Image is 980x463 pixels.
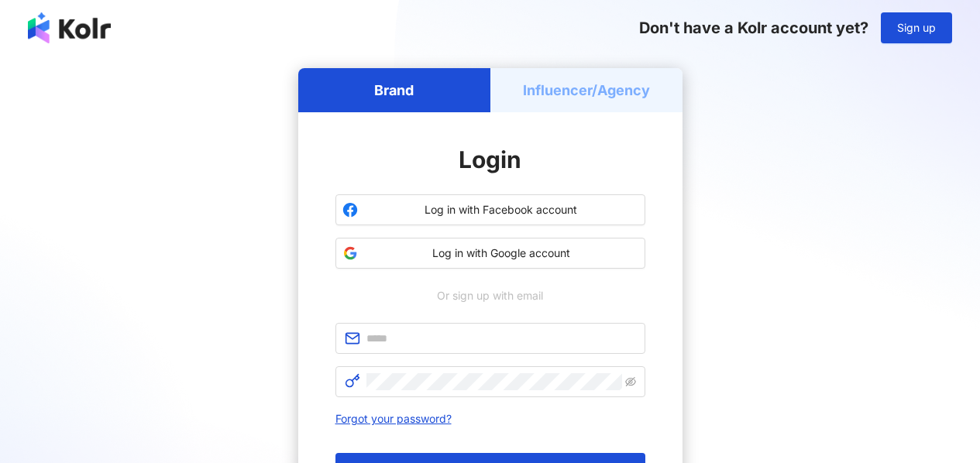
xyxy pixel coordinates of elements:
[364,245,638,261] span: Log in with Google account
[364,202,638,218] span: Log in with Facebook account
[335,412,452,425] a: Forgot your password?
[426,287,554,304] span: Or sign up with email
[523,81,650,100] h5: Influencer/Agency
[335,194,645,225] button: Log in with Facebook account
[459,146,521,173] span: Login
[881,12,952,43] button: Sign up
[28,12,111,43] img: logo
[625,376,636,387] span: eye-invisible
[335,238,645,269] button: Log in with Google account
[639,19,868,37] span: Don't have a Kolr account yet?
[897,22,936,34] span: Sign up
[374,81,414,100] h5: Brand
